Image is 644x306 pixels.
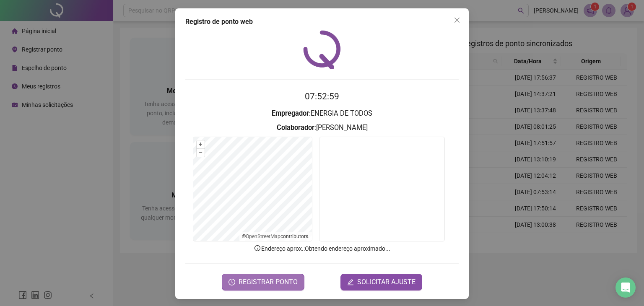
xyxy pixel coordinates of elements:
strong: Colaborador [277,124,314,132]
h3: : ENERGIA DE TODOS [185,108,459,119]
p: Endereço aprox. : Obtendo endereço aproximado... [185,244,459,253]
span: info-circle [254,244,261,252]
strong: Empregador [272,109,309,117]
h3: : [PERSON_NAME] [185,122,459,133]
span: REGISTRAR PONTO [239,277,298,287]
span: edit [347,279,354,285]
button: Close [450,13,464,27]
div: Open Intercom Messenger [615,277,636,298]
span: clock-circle [229,279,235,285]
li: © contributors. [242,233,309,239]
span: SOLICITAR AJUSTE [357,277,415,287]
button: – [197,149,205,157]
button: + [197,140,205,148]
img: QRPoint [303,30,341,69]
span: close [454,17,460,23]
button: REGISTRAR PONTO [222,274,304,290]
button: editSOLICITAR AJUSTE [340,274,422,290]
div: Registro de ponto web [185,17,459,27]
a: OpenStreetMap [246,233,280,239]
time: 07:52:59 [305,91,339,101]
